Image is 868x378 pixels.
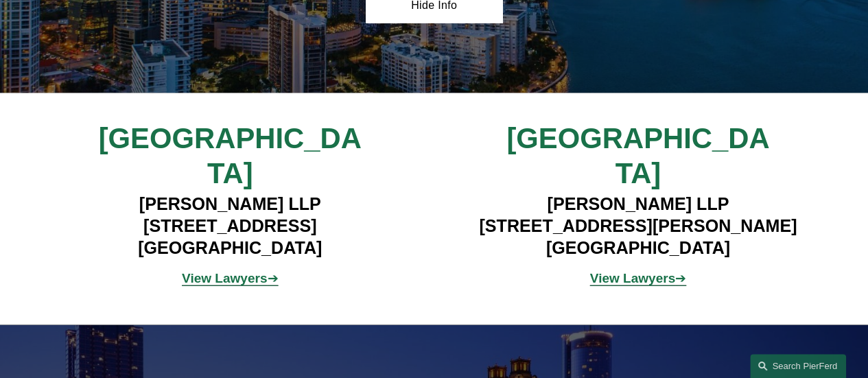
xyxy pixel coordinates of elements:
[182,271,278,285] a: View Lawyers➔
[590,271,686,285] a: View Lawyers➔
[99,122,362,189] span: [GEOGRAPHIC_DATA]
[60,193,399,259] h4: [PERSON_NAME] LLP [STREET_ADDRESS] [GEOGRAPHIC_DATA]
[506,122,769,189] span: [GEOGRAPHIC_DATA]
[182,271,278,285] span: ➔
[590,271,675,285] strong: View Lawyers
[590,271,686,285] span: ➔
[182,271,267,285] strong: View Lawyers
[750,354,846,378] a: Search this site
[468,193,808,259] h4: [PERSON_NAME] LLP [STREET_ADDRESS][PERSON_NAME] [GEOGRAPHIC_DATA]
